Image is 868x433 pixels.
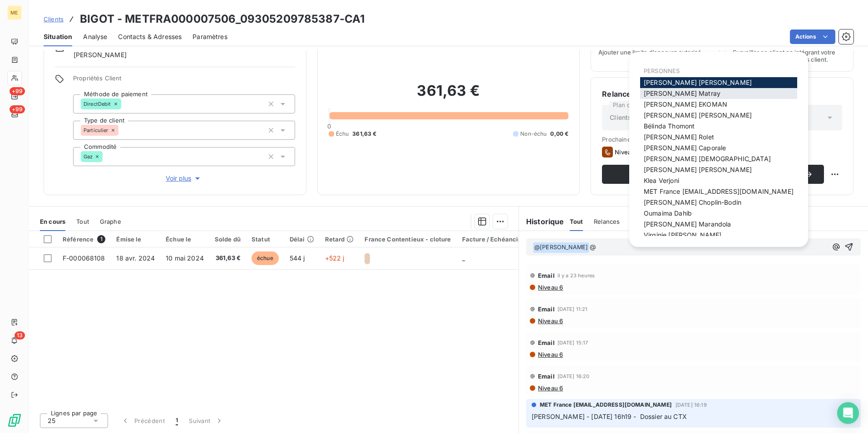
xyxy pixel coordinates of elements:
[519,216,564,227] h6: Historique
[7,5,22,20] div: ME
[84,128,108,133] span: Particulier
[570,218,583,225] span: Tout
[325,254,345,262] span: +522 j
[100,218,121,225] span: Graphe
[84,101,111,107] span: DirectDebit
[327,123,331,130] span: 0
[540,401,672,409] span: MET France [EMAIL_ADDRESS][DOMAIN_NAME]
[10,105,25,113] span: +99
[84,154,93,159] span: Gaz
[290,254,305,262] span: 544 j
[644,220,731,228] span: [PERSON_NAME] Marandola
[215,254,241,263] span: 361,63 €
[336,130,349,138] span: Échu
[538,305,555,313] span: Email
[644,79,752,86] span: [PERSON_NAME] [PERSON_NAME]
[676,402,707,408] span: [DATE] 16:19
[613,171,804,178] span: Voir
[116,236,155,243] div: Émise le
[520,130,547,138] span: Non-échu
[44,15,64,23] span: Clients
[598,49,701,56] span: Ajouter une limite d’encours autorisé
[176,416,178,425] span: 1
[644,67,680,74] span: PERSONNES
[462,254,465,262] span: _
[644,198,741,206] span: [PERSON_NAME] Choplin-Bodin
[602,165,824,184] button: Voir
[644,187,794,195] span: MET France [EMAIL_ADDRESS][DOMAIN_NAME]
[537,284,563,291] span: Niveau 6
[644,122,695,130] span: Bélinda Thomont
[462,236,524,243] div: Facture / Echéancier
[7,413,22,428] img: Logo LeanPay
[121,100,128,108] input: Ajouter une valeur
[550,130,568,138] span: 0,00 €
[615,148,639,156] span: Niveau 7
[325,236,354,243] div: Retard
[837,402,859,424] div: Open Intercom Messenger
[790,30,835,44] button: Actions
[538,339,555,346] span: Email
[103,153,110,161] input: Ajouter une valeur
[166,254,204,262] span: 10 mai 2024
[215,236,241,243] div: Solde dû
[166,174,202,183] span: Voir plus
[63,254,105,262] span: F-000068108
[365,236,451,243] div: France Contentieux - cloture
[644,144,726,152] span: [PERSON_NAME] Caporale
[557,374,590,379] span: [DATE] 16:20
[537,384,563,392] span: Niveau 6
[532,413,687,420] span: [PERSON_NAME] - [DATE] 16h19 - Dossier au CTX
[97,235,105,243] span: 1
[602,136,842,143] span: Prochaine relance prévue
[183,411,229,430] button: Suivant
[537,351,563,358] span: Niveau 6
[115,411,170,430] button: Précédent
[40,218,65,225] span: En cours
[44,32,72,41] span: Situation
[594,218,620,225] span: Relances
[116,254,155,262] span: 18 avr. 2024
[644,155,771,162] span: [PERSON_NAME] [DEMOGRAPHIC_DATA]
[192,32,227,41] span: Paramètres
[15,331,25,340] span: 13
[644,111,752,119] span: [PERSON_NAME] [PERSON_NAME]
[83,32,107,41] span: Analyse
[73,173,295,183] button: Voir plus
[44,15,64,24] a: Clients
[252,251,279,265] span: échue
[48,416,55,425] span: 25
[329,82,569,109] h2: 361,63 €
[118,32,182,41] span: Contacts & Adresses
[10,87,25,95] span: +99
[533,242,589,253] span: @ [PERSON_NAME]
[537,317,563,325] span: Niveau 6
[290,236,314,243] div: Délai
[252,236,279,243] div: Statut
[557,273,595,278] span: il y a 23 heures
[166,236,204,243] div: Échue le
[610,113,681,122] span: Clients en Prélèvement
[80,11,365,27] h3: BIGOT - METFRA000007506_09305209785387-CA1
[118,126,126,134] input: Ajouter une valeur
[557,340,588,345] span: [DATE] 15:17
[557,306,588,312] span: [DATE] 11:21
[352,130,376,138] span: 361,63 €
[590,243,596,251] span: @
[644,100,727,108] span: [PERSON_NAME] EKOMAN
[170,411,183,430] button: 1
[538,373,555,380] span: Email
[644,166,752,173] span: [PERSON_NAME] [PERSON_NAME]
[602,89,842,99] h6: Relance
[644,209,692,217] span: Oumaima Dahib
[538,272,555,279] span: Email
[644,177,679,184] span: Klea Verjoni
[644,89,720,97] span: [PERSON_NAME] Matray
[63,235,105,243] div: Référence
[74,50,127,59] span: [PERSON_NAME]
[73,74,295,87] span: Propriétés Client
[76,218,89,225] span: Tout
[644,133,714,141] span: [PERSON_NAME] Rolet
[644,231,721,239] span: Virginie [PERSON_NAME]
